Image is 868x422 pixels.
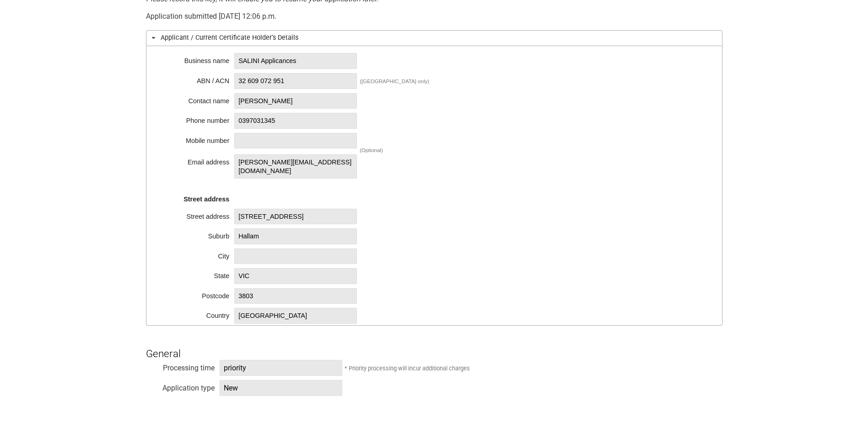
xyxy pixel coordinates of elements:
div: ABN / ACN [161,74,229,84]
div: Processing time [146,361,215,370]
span: priority [220,360,342,376]
span: 3803 [234,288,357,304]
div: Suburb [161,230,229,239]
span: Hallam [234,228,357,244]
span: VIC [234,268,357,284]
div: Contact name [161,95,229,104]
div: Application submitted [DATE] 12:06 p.m. [146,12,722,21]
span: 0397031345 [234,113,357,129]
span: [PERSON_NAME] [234,93,357,109]
div: Street address [161,210,229,219]
span: SALINI Applicances [234,53,357,69]
span: [GEOGRAPHIC_DATA] [234,308,357,324]
div: Postcode [161,290,229,299]
div: City [161,250,229,259]
small: * Priority processing will incur additional charges [345,365,470,372]
span: [PERSON_NAME][EMAIL_ADDRESS][DOMAIN_NAME] [234,154,357,179]
div: ([GEOGRAPHIC_DATA] only) [360,79,429,84]
div: (Optional) [360,148,383,153]
strong: Street address [183,195,229,203]
span: 32 609 072 951 [234,73,357,89]
div: State [161,269,229,279]
div: Mobile number [161,134,229,143]
h3: General [146,332,722,360]
span: [STREET_ADDRESS] [234,209,357,225]
h3: Applicant / Current Certificate Holder’s Details [146,30,722,46]
div: Phone number [161,114,229,123]
div: Email address [161,156,229,165]
div: Application type [146,381,215,390]
div: Business name [161,54,229,63]
span: New [220,380,342,396]
div: Country [161,309,229,318]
